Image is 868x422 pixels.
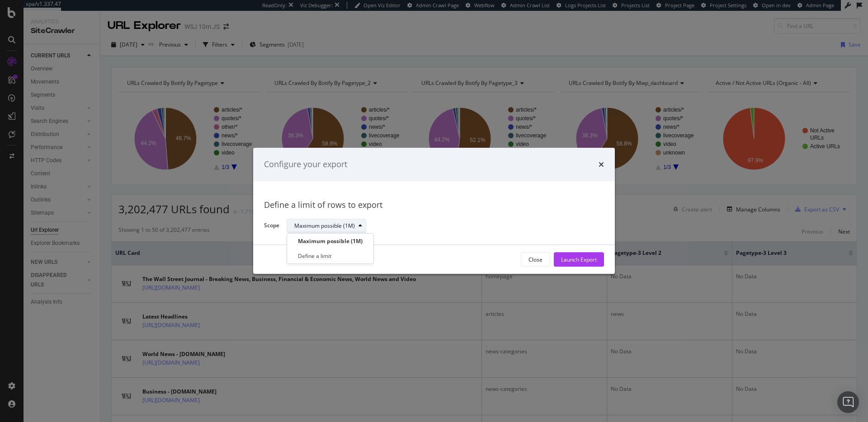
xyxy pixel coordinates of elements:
div: Launch Export [561,256,597,263]
div: Open Intercom Messenger [837,391,859,413]
button: Close [521,253,550,267]
div: times [599,159,604,170]
button: Launch Export [554,253,604,267]
div: Maximum possible (1M) [298,237,363,245]
div: Maximum possible (1M) [294,223,355,229]
button: Maximum possible (1M) [287,219,366,233]
div: Define a limit [298,252,331,260]
div: Configure your export [264,159,347,170]
div: Define a limit of rows to export [264,199,604,211]
label: Scope [264,222,279,232]
div: modal [253,148,615,274]
div: Close [528,256,542,263]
